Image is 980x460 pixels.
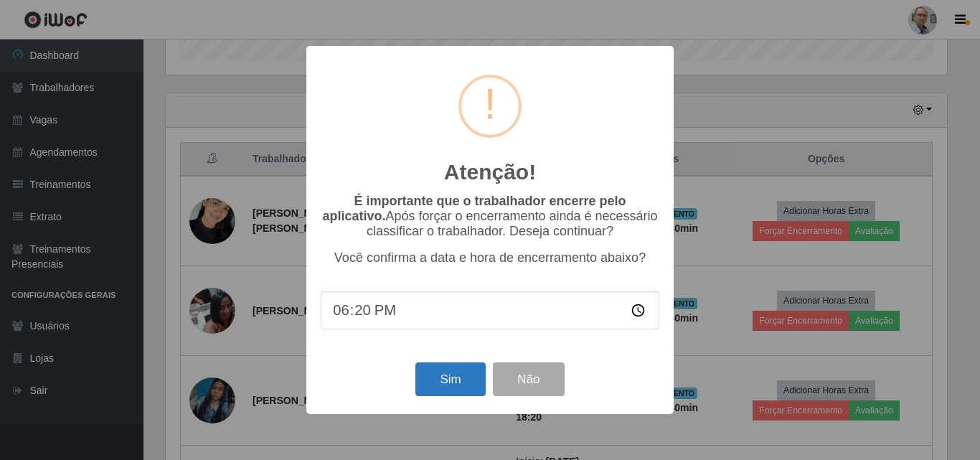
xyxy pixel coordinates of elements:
[444,159,536,185] h2: Atenção!
[321,250,659,266] p: Você confirma a data e hora de encerramento abaixo?
[415,362,485,396] button: Sim
[493,362,564,396] button: Não
[322,194,626,223] b: É importante que o trabalhador encerre pelo aplicativo.
[321,194,659,239] p: Após forçar o encerramento ainda é necessário classificar o trabalhador. Deseja continuar?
